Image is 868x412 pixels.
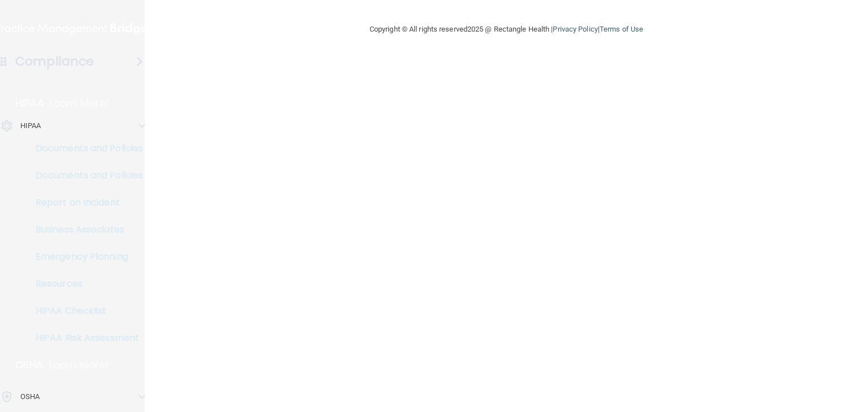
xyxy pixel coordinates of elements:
p: Emergency Planning [7,251,162,262]
p: Documents and Policies [7,143,162,154]
div: Copyright © All rights reserved 2025 @ Rectangle Health | | [300,11,713,47]
p: Resources [7,278,162,290]
p: HIPAA Checklist [7,305,162,317]
a: Privacy Policy [553,25,597,33]
p: HIPAA [20,119,41,133]
p: Business Associates [7,224,162,235]
p: Learn More! [49,358,109,372]
p: Learn More! [50,97,110,110]
p: OSHA [20,390,40,404]
p: OSHA [15,358,44,372]
a: Terms of Use [600,25,643,33]
h4: Compliance [15,54,94,69]
p: HIPAA Risk Assessment [7,332,162,344]
p: HIPAA [15,97,44,110]
p: Report an Incident [7,197,162,208]
p: Documents and Policies [7,170,162,181]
